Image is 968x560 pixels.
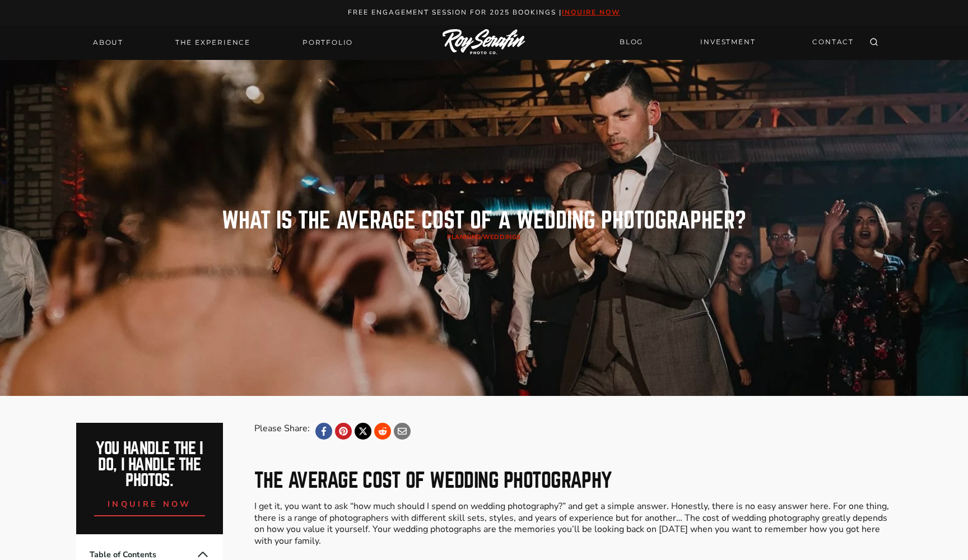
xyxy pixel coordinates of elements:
[12,7,956,18] p: Free engagement session for 2025 Bookings |
[86,35,130,50] a: About
[335,423,352,440] a: Pinterest
[296,35,360,50] a: Portfolio
[355,423,371,440] a: X
[89,441,211,489] h2: You handle the i do, I handle the photos.
[806,32,860,52] a: CONTACT
[394,423,411,440] a: Email
[169,35,257,50] a: THE EXPERIENCE
[374,423,391,440] a: Reddit
[94,489,205,516] a: inquire now
[483,233,520,241] a: Weddings
[447,233,481,241] a: planning
[315,423,332,440] a: Facebook
[694,32,762,52] a: INVESTMENT
[108,498,192,510] span: inquire now
[254,423,310,440] div: Please Share:
[254,470,892,491] h2: The average cost of wedding photography
[866,35,882,50] button: View Search Form
[613,32,860,52] nav: Secondary Navigation
[447,233,521,241] span: /
[443,29,525,55] img: Logo of Roy Serafin Photo Co., featuring stylized text in white on a light background, representi...
[86,35,360,50] nav: Primary Navigation
[613,32,650,52] a: BLOG
[222,209,746,232] h1: What is the average cost of a wedding photographer?
[562,8,620,17] a: inquire now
